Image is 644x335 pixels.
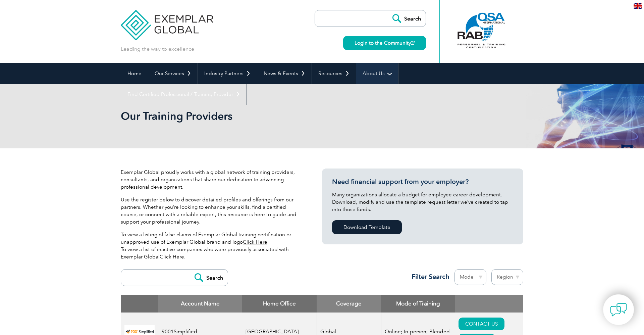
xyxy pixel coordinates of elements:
[121,111,402,122] h2: Our Training Providers
[332,178,513,186] h3: Need financial support from your employer?
[408,273,449,281] h3: Filter Search
[459,318,504,330] a: CONTACT US
[312,63,356,84] a: Resources
[332,191,513,213] p: Many organizations allocate a budget for employee career development. Download, modify and use th...
[121,45,194,53] p: Leading the way to excellence
[455,295,523,313] th: : activate to sort column ascending
[356,63,398,84] a: About Us
[243,239,267,245] a: Click Here
[389,10,426,27] input: Search
[242,295,317,313] th: Home Office: activate to sort column ascending
[191,270,228,286] input: Search
[160,254,184,260] a: Click Here
[610,301,627,318] img: contact-chat.png
[121,196,302,226] p: Use the register below to discover detailed profiles and offerings from our partners. Whether you...
[198,63,257,84] a: Industry Partners
[411,41,415,45] img: open_square.png
[381,295,455,313] th: Mode of Training: activate to sort column ascending
[158,295,242,313] th: Account Name: activate to sort column descending
[121,231,302,260] p: To view a listing of false claims of Exemplar Global training certification or unapproved use of ...
[317,295,381,313] th: Coverage: activate to sort column ascending
[148,63,198,84] a: Our Services
[121,84,247,105] a: Find Certified Professional / Training Provider
[257,63,312,84] a: News & Events
[332,220,402,234] a: Download Template
[634,3,642,9] img: en
[121,169,302,191] p: Exemplar Global proudly works with a global network of training providers, consultants, and organ...
[343,36,426,50] a: Login to the Community
[121,63,148,84] a: Home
